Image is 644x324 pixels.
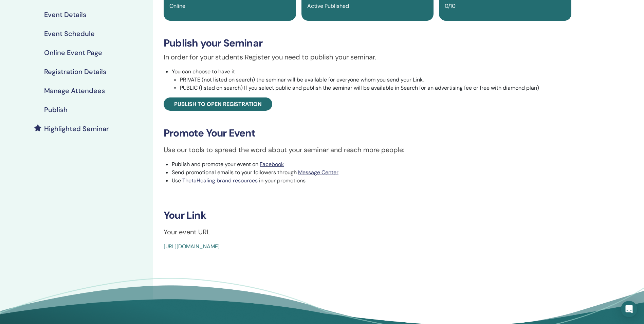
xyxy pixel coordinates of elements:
li: Use in your promotions [172,177,571,185]
a: Facebook [260,161,284,168]
div: Open Intercom Messenger [621,301,637,317]
li: PRIVATE (not listed on search) the seminar will be available for everyone whom you send your Link. [180,76,571,84]
span: Online [169,2,185,10]
h4: Registration Details [44,68,106,76]
li: You can choose to have it [172,68,571,92]
a: Message Center [298,169,338,176]
h4: Highlighted Seminar [44,125,109,133]
h4: Publish [44,106,68,114]
h4: Online Event Page [44,49,102,57]
h4: Event Details [44,11,86,19]
p: Use our tools to spread the word about your seminar and reach more people: [164,145,571,155]
span: Publish to open registration [174,101,262,108]
h4: Event Schedule [44,30,95,38]
h3: Promote Your Event [164,127,571,139]
span: 0/10 [445,2,456,10]
li: PUBLIC (listed on search) If you select public and publish the seminar will be available in Searc... [180,84,571,92]
h3: Publish your Seminar [164,37,571,49]
span: Active Published [307,2,349,10]
a: Publish to open registration [164,97,272,111]
a: ThetaHealing brand resources [182,177,258,184]
p: Your event URL [164,227,571,237]
li: Publish and promote your event on [172,160,571,168]
a: [URL][DOMAIN_NAME] [164,243,220,250]
p: In order for your students Register you need to publish your seminar. [164,52,571,62]
li: Send promotional emails to your followers through [172,168,571,177]
h4: Manage Attendees [44,87,105,95]
h3: Your Link [164,209,571,221]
